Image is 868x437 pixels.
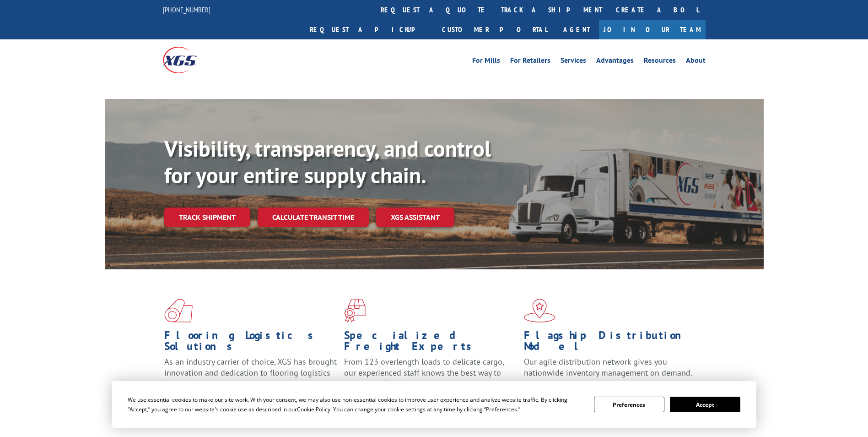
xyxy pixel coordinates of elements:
a: Request a pickup [303,20,435,39]
a: Calculate transit time [258,208,369,227]
a: Advantages [596,57,634,67]
button: Preferences [594,397,664,412]
a: Services [561,57,586,67]
img: xgs-icon-focused-on-flooring-red [344,299,366,322]
a: Track shipment [164,208,250,227]
a: Resources [644,57,676,67]
h1: Specialized Freight Experts [344,330,517,356]
p: From 123 overlength loads to delicate cargo, our experienced staff knows the best way to move you... [344,356,517,397]
a: For Mills [472,57,500,67]
a: Agent [554,20,599,39]
h1: Flagship Distribution Model [524,330,697,356]
a: [PHONE_NUMBER] [163,5,210,14]
a: About [686,57,706,67]
a: XGS ASSISTANT [376,208,454,227]
span: As an industry carrier of choice, XGS has brought innovation and dedication to flooring logistics... [164,356,337,389]
a: Join Our Team [599,20,706,39]
div: Cookie Consent Prompt [112,381,756,428]
b: Visibility, transparency, and control for your entire supply chain. [164,134,491,189]
h1: Flooring Logistics Solutions [164,330,337,356]
span: Our agile distribution network gives you nationwide inventory management on demand. [524,356,692,378]
img: xgs-icon-total-supply-chain-intelligence-red [164,299,193,322]
button: Accept [670,397,740,412]
img: xgs-icon-flagship-distribution-model-red [524,299,555,322]
span: Preferences [486,405,517,413]
a: For Retailers [510,57,550,67]
div: We use essential cookies to make our site work. With your consent, we may also use non-essential ... [128,395,583,414]
a: Customer Portal [435,20,554,39]
span: Cookie Policy [297,405,330,413]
